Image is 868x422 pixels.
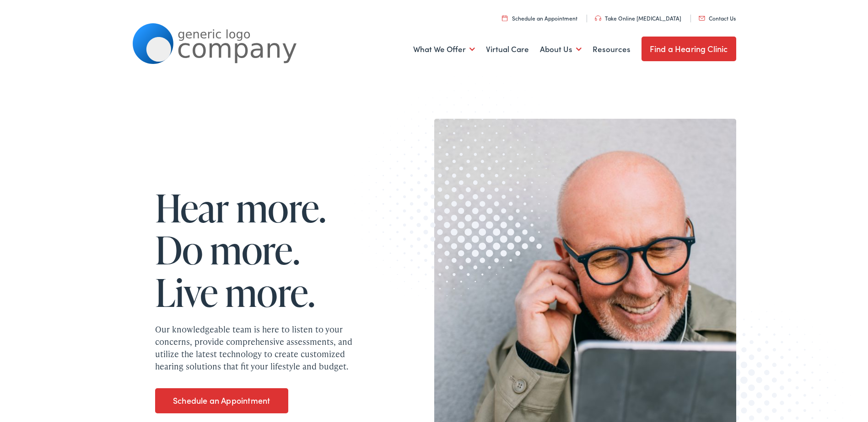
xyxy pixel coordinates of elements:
p: Our knowledgeable team is here to listen to your concerns, provide comprehensive assessments, and... [155,323,375,372]
a: Schedule an Appointment [155,388,288,414]
span: Live [155,271,218,313]
span: Hear [155,186,229,228]
a: Schedule an Appointment [502,14,577,22]
span: more. [236,186,326,228]
a: Virtual Care [486,32,529,66]
a: Resources [593,32,631,66]
a: Find a Hearing Clinic [642,37,736,61]
img: utility icon [595,16,601,21]
a: Contact Us [699,14,736,22]
img: Graphic image with a halftone pattern, contributing to the site's visual design. [340,62,582,310]
span: Do [155,228,203,270]
a: Take Online [MEDICAL_DATA] [595,14,681,22]
a: What We Offer [413,32,475,66]
img: utility icon [699,16,705,21]
span: more. [210,228,300,270]
a: About Us [540,32,582,66]
img: utility icon [502,15,507,21]
span: more. [225,271,315,313]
